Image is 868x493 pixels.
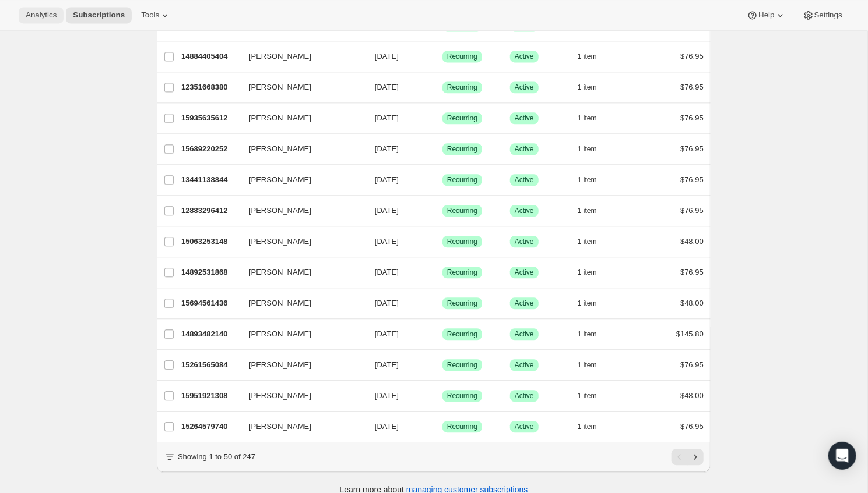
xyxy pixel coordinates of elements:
[181,326,704,342] div: 14893482140[PERSON_NAME][DATE]SuccessRecurringSuccessActive1 item$145.80
[578,237,597,246] span: 1 item
[181,421,240,432] p: 15264579740
[134,7,178,23] button: Tools
[515,268,534,277] span: Active
[375,206,399,215] span: [DATE]
[578,268,597,277] span: 1 item
[181,141,704,157] div: 15689220252[PERSON_NAME][DATE]SuccessRecurringSuccessActive1 item$76.95
[515,52,534,61] span: Active
[249,205,311,217] span: [PERSON_NAME]
[687,449,704,465] button: Next
[181,390,240,402] p: 15951921308
[249,236,311,247] span: [PERSON_NAME]
[447,52,477,61] span: Recurring
[181,297,240,309] p: 15694561436
[249,143,311,155] span: [PERSON_NAME]
[680,268,704,276] span: $76.95
[758,10,774,20] span: Help
[447,206,477,215] span: Recurring
[249,112,311,124] span: [PERSON_NAME]
[578,52,597,61] span: 1 item
[578,326,610,342] button: 1 item
[447,360,477,370] span: Recurring
[375,175,399,184] span: [DATE]
[578,360,597,370] span: 1 item
[242,109,359,127] button: [PERSON_NAME]
[181,143,240,155] p: 15689220252
[375,391,399,400] span: [DATE]
[242,78,359,97] button: [PERSON_NAME]
[578,175,597,185] span: 1 item
[375,360,399,369] span: [DATE]
[242,263,359,282] button: [PERSON_NAME]
[242,356,359,374] button: [PERSON_NAME]
[515,391,534,400] span: Active
[375,144,399,153] span: [DATE]
[249,51,311,62] span: [PERSON_NAME]
[375,237,399,246] span: [DATE]
[249,328,311,340] span: [PERSON_NAME]
[578,329,597,339] span: 1 item
[578,422,597,431] span: 1 item
[242,294,359,313] button: [PERSON_NAME]
[680,206,704,215] span: $76.95
[375,114,399,122] span: [DATE]
[249,267,311,278] span: [PERSON_NAME]
[828,442,856,470] div: Open Intercom Messenger
[178,451,255,463] p: Showing 1 to 50 of 247
[515,299,534,308] span: Active
[515,144,534,154] span: Active
[181,295,704,311] div: 15694561436[PERSON_NAME][DATE]SuccessRecurringSuccessActive1 item$48.00
[181,328,240,340] p: 14893482140
[181,267,240,278] p: 14892531868
[515,206,534,215] span: Active
[447,83,477,92] span: Recurring
[515,114,534,123] span: Active
[249,174,311,186] span: [PERSON_NAME]
[680,391,704,400] span: $48.00
[447,114,477,123] span: Recurring
[515,83,534,92] span: Active
[181,264,704,281] div: 14892531868[PERSON_NAME][DATE]SuccessRecurringSuccessActive1 item$76.95
[181,174,240,186] p: 13441138844
[447,268,477,277] span: Recurring
[181,79,704,95] div: 12351668380[PERSON_NAME][DATE]SuccessRecurringSuccessActive1 item$76.95
[242,201,359,220] button: [PERSON_NAME]
[249,359,311,371] span: [PERSON_NAME]
[578,114,597,123] span: 1 item
[181,359,240,371] p: 15261565084
[578,295,610,311] button: 1 item
[676,329,704,338] span: $145.80
[796,7,849,23] button: Settings
[578,299,597,308] span: 1 item
[680,237,704,246] span: $48.00
[447,422,477,431] span: Recurring
[680,114,704,122] span: $76.95
[242,417,359,436] button: [PERSON_NAME]
[375,83,399,91] span: [DATE]
[578,388,610,404] button: 1 item
[375,268,399,276] span: [DATE]
[515,237,534,246] span: Active
[680,144,704,153] span: $76.95
[181,48,704,65] div: 14884405404[PERSON_NAME][DATE]SuccessRecurringSuccessActive1 item$76.95
[680,83,704,91] span: $76.95
[73,10,125,20] span: Subscriptions
[19,7,64,23] button: Analytics
[375,329,399,338] span: [DATE]
[515,329,534,339] span: Active
[515,422,534,431] span: Active
[578,79,610,95] button: 1 item
[680,422,704,431] span: $76.95
[447,391,477,400] span: Recurring
[242,47,359,66] button: [PERSON_NAME]
[578,357,610,373] button: 1 item
[181,203,704,219] div: 12883296412[PERSON_NAME][DATE]SuccessRecurringSuccessActive1 item$76.95
[375,299,399,307] span: [DATE]
[578,144,597,154] span: 1 item
[181,388,704,404] div: 15951921308[PERSON_NAME][DATE]SuccessRecurringSuccessActive1 item$48.00
[181,357,704,373] div: 15261565084[PERSON_NAME][DATE]SuccessRecurringSuccessActive1 item$76.95
[578,418,610,435] button: 1 item
[680,175,704,184] span: $76.95
[181,418,704,435] div: 15264579740[PERSON_NAME][DATE]SuccessRecurringSuccessActive1 item$76.95
[375,422,399,431] span: [DATE]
